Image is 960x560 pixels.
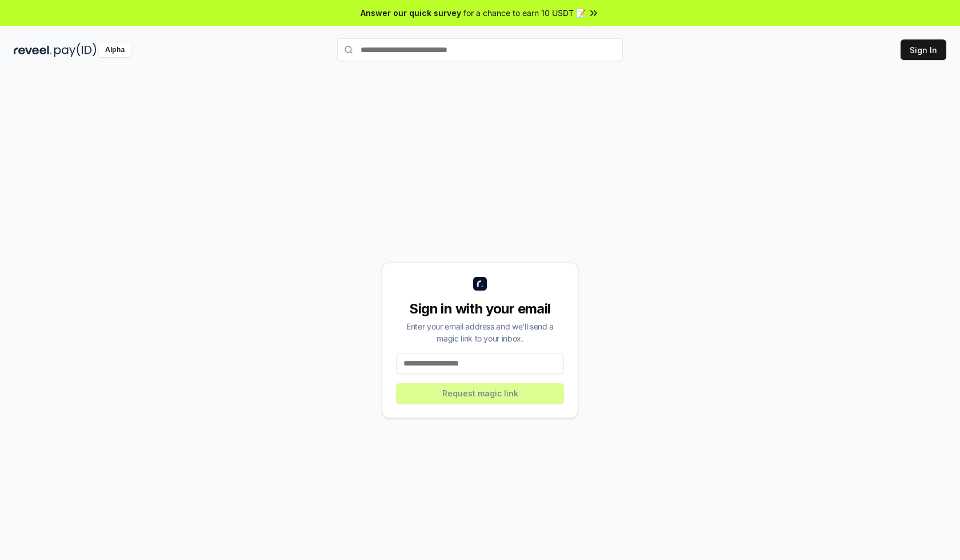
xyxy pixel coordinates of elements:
[473,277,487,291] img: logo_small
[396,300,564,318] div: Sign in with your email
[99,43,131,57] div: Alpha
[463,7,586,19] span: for a chance to earn 10 USDT 📝
[901,39,946,60] button: Sign In
[54,43,97,57] img: pay_id
[14,43,52,57] img: reveel_dark
[396,320,564,344] div: Enter your email address and we’ll send a magic link to your inbox.
[361,7,461,19] span: Answer our quick survey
